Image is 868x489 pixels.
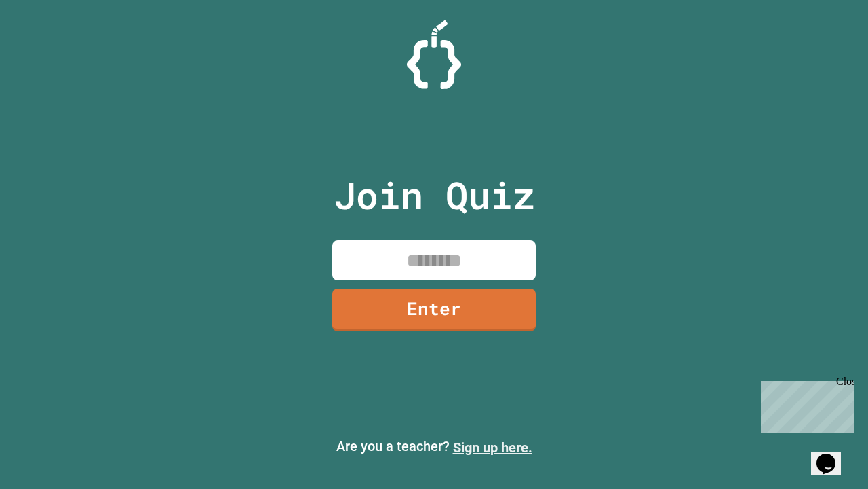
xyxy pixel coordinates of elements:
img: Logo.svg [407,20,461,89]
a: Enter [332,289,536,331]
iframe: chat widget [755,376,854,433]
a: Sign up here. [453,439,532,456]
div: Chat with us now!Close [5,5,94,86]
p: Are you a teacher? [11,436,857,458]
p: Join Quiz [334,167,535,223]
iframe: chat widget [811,435,854,475]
